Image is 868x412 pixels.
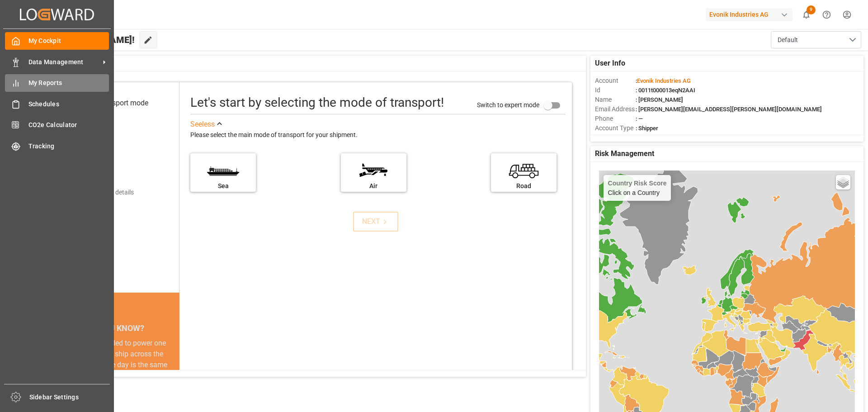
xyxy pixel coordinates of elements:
[816,5,837,25] button: Help Center
[5,95,109,113] a: Schedules
[595,104,636,114] span: Email Address
[345,181,402,191] div: Air
[190,130,566,141] div: Please select the main mode of transport for your shipment.
[807,5,816,14] span: 9
[771,31,861,48] button: open menu
[796,5,816,25] button: show 9 new notifications
[636,96,683,103] span: : [PERSON_NAME]
[49,319,179,338] div: DID YOU KNOW?
[595,85,636,95] span: Id
[636,115,643,122] span: : —
[495,181,552,191] div: Road
[477,101,539,108] span: Switch to expert mode
[29,393,110,402] span: Sidebar Settings
[5,116,109,134] a: CO2e Calculator
[637,77,691,84] span: Evonik Industries AG
[28,78,109,88] span: My Reports
[60,338,169,403] div: The energy needed to power one large container ship across the ocean in a single day is the same ...
[190,93,444,112] div: Let's start by selecting the mode of transport!
[706,8,793,21] div: Evonik Industries AG
[28,99,109,109] span: Schedules
[38,31,135,48] span: Hello [PERSON_NAME]!
[608,180,667,196] div: Click on a Country
[778,35,798,45] span: Default
[595,114,636,123] span: Phone
[636,87,695,94] span: : 0011t000013eqN2AAI
[836,175,850,189] a: Layers
[636,125,658,132] span: : Shipper
[706,6,796,23] button: Evonik Industries AG
[595,148,654,159] span: Risk Management
[595,123,636,133] span: Account Type
[28,57,100,67] span: Data Management
[595,76,636,85] span: Account
[28,142,109,151] span: Tracking
[195,181,251,191] div: Sea
[5,74,109,92] a: My Reports
[5,32,109,50] a: My Cockpit
[636,77,691,84] span: :
[608,180,667,187] h4: Country Risk Score
[353,212,398,232] button: NEXT
[28,120,109,130] span: CO2e Calculator
[28,36,109,46] span: My Cockpit
[5,137,109,155] a: Tracking
[595,95,636,104] span: Name
[362,216,390,227] div: NEXT
[636,106,822,113] span: : [PERSON_NAME][EMAIL_ADDRESS][PERSON_NAME][DOMAIN_NAME]
[190,119,215,130] div: See less
[595,58,625,69] span: User Info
